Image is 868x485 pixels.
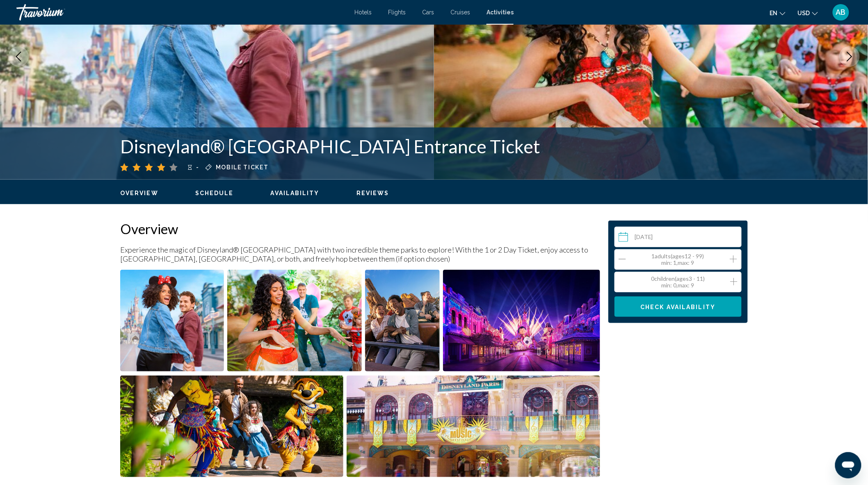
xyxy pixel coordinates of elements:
[798,10,810,16] span: USD
[730,276,738,288] button: Increment children
[770,7,786,19] button: Change language
[120,190,158,196] span: Overview
[652,253,704,260] span: 1
[662,259,671,266] span: min
[655,253,671,260] span: Adults
[196,164,199,171] span: -
[356,189,389,197] button: Reviews
[487,9,514,16] a: Activities
[356,190,389,196] span: Reviews
[677,275,689,282] span: ages
[120,375,343,478] button: Open full-screen image slider
[120,221,600,237] h2: Overview
[195,189,234,197] button: Schedule
[120,269,224,372] button: Open full-screen image slider
[216,164,269,171] span: Mobile ticket
[673,253,685,260] span: ages
[443,269,600,372] button: Open full-screen image slider
[675,275,705,282] span: ( 3 - 11)
[16,4,346,20] a: Travorium
[227,269,362,372] button: Open full-screen image slider
[614,249,742,292] button: Travelers: 1 adult, 0 children
[365,269,440,372] button: Open full-screen image slider
[641,304,716,310] span: Check Availability
[120,189,158,197] button: Overview
[671,253,704,260] span: ( 12 - 99)
[8,46,29,67] button: Previous image
[836,8,846,16] span: AB
[839,46,860,67] button: Next image
[614,296,742,317] button: Check Availability
[354,9,372,16] a: Hotels
[619,254,626,266] button: Decrement adults
[422,9,434,16] a: Cars
[651,275,705,282] span: 0
[271,190,320,196] span: Availability
[651,282,705,289] div: : 0, : 9
[652,260,704,266] div: : 1, : 9
[798,7,818,19] button: Change currency
[388,9,406,16] a: Flights
[678,282,688,289] span: max
[678,259,688,266] span: max
[835,452,861,478] iframe: Кнопка запуска окна обмена сообщениями
[730,254,737,266] button: Increment adults
[770,10,778,16] span: en
[120,245,600,263] p: Experience the magic of Disneyland® [GEOGRAPHIC_DATA] with two incredible theme parks to explore!...
[830,4,852,21] button: User Menu
[120,136,617,157] h1: Disneyland® [GEOGRAPHIC_DATA] Entrance Ticket
[450,9,470,16] a: Cruises
[195,190,234,196] span: Schedule
[655,275,675,282] span: Children
[271,189,320,197] button: Availability
[662,282,671,289] span: min
[619,276,626,288] button: Decrement children
[347,375,601,478] button: Open full-screen image slider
